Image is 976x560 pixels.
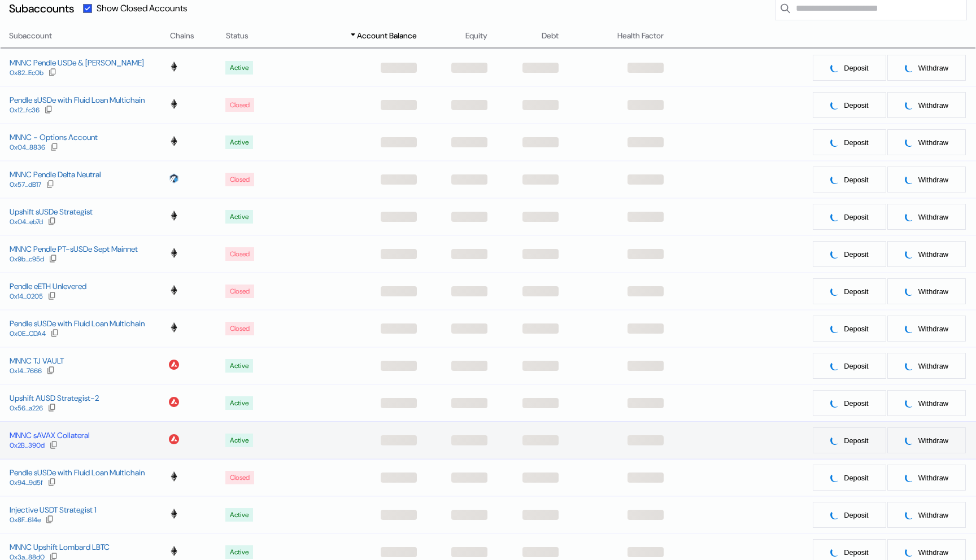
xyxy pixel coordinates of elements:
[918,548,948,557] span: Withdraw
[829,434,841,447] img: pending
[230,362,249,370] div: Active
[169,285,179,295] img: chain logo
[169,99,179,109] img: chain logo
[10,404,43,412] div: 0x56...a226
[9,30,52,42] span: Subaccount
[903,546,915,558] img: pending
[10,430,90,440] div: MNNC sAVAX Collateral
[903,360,915,372] img: pending
[10,479,43,487] div: 0x94...9d5f
[10,244,138,254] div: MNNC Pendle PT-sUSDe Sept Mainnet
[844,101,868,110] span: Deposit
[903,471,915,484] img: pending
[829,360,841,372] img: pending
[169,322,179,333] img: chain logo
[812,352,886,379] button: pendingDeposit
[230,138,249,146] div: Active
[617,30,664,42] span: Health Factor
[887,315,966,342] button: pendingWithdraw
[829,248,841,260] img: pending
[10,106,40,114] div: 0x12...fc36
[887,91,966,119] button: pendingWithdraw
[10,132,98,142] div: MNNC - Options Account
[169,509,179,519] img: chain logo
[903,397,915,409] img: pending
[169,136,179,146] img: chain logo
[812,464,886,491] button: pendingDeposit
[844,213,868,221] span: Deposit
[542,30,559,42] span: Debt
[844,511,868,519] span: Deposit
[918,213,948,221] span: Withdraw
[10,318,145,329] div: Pendle sUSDe with Fluid Loan Multichain
[903,322,915,335] img: pending
[903,248,915,260] img: pending
[829,397,841,409] img: pending
[887,390,966,417] button: pendingWithdraw
[887,352,966,379] button: pendingWithdraw
[230,399,249,407] div: Active
[812,501,886,528] button: pendingDeposit
[10,505,97,515] div: Injective USDT Strategist 1
[10,281,86,291] div: Pendle eETH Unlevered
[10,356,64,366] div: MNNC TJ VAULT
[829,136,841,148] img: pending
[230,511,249,519] div: Active
[918,436,948,445] span: Withdraw
[230,287,250,295] div: Closed
[812,390,886,417] button: pendingDeposit
[169,397,179,407] img: chain logo
[169,360,179,370] img: chain logo
[844,325,868,333] span: Deposit
[10,542,110,552] div: MNNC Upshift Lombard LBTC
[903,173,915,186] img: pending
[10,516,41,524] div: 0x8F...614e
[10,255,44,263] div: 0x9b...c95d
[918,101,948,110] span: Withdraw
[887,54,966,81] button: pendingWithdraw
[844,474,868,482] span: Deposit
[829,546,841,558] img: pending
[230,548,249,556] div: Active
[230,101,250,109] div: Closed
[829,509,841,521] img: pending
[844,362,868,370] span: Deposit
[812,278,886,305] button: pendingDeposit
[918,325,948,333] span: Withdraw
[903,434,915,447] img: pending
[918,399,948,408] span: Withdraw
[169,471,179,482] img: chain logo
[169,546,179,556] img: chain logo
[10,169,101,180] div: MNNC Pendle Delta Neutral
[230,213,249,221] div: Active
[903,211,915,223] img: pending
[887,203,966,230] button: pendingWithdraw
[918,138,948,147] span: Withdraw
[918,362,948,370] span: Withdraw
[10,143,45,151] div: 0x04...8836
[829,173,841,186] img: pending
[97,2,187,14] label: Show Closed Accounts
[10,181,41,189] div: 0x57...dB17
[918,511,948,519] span: Withdraw
[829,99,841,111] img: pending
[230,436,249,444] div: Active
[918,474,948,482] span: Withdraw
[230,64,249,72] div: Active
[903,136,915,148] img: pending
[812,54,886,81] button: pendingDeposit
[812,203,886,230] button: pendingDeposit
[887,129,966,156] button: pendingWithdraw
[829,322,841,335] img: pending
[903,509,915,521] img: pending
[169,211,179,221] img: chain logo
[812,240,886,268] button: pendingDeposit
[829,62,841,74] img: pending
[887,278,966,305] button: pendingWithdraw
[829,211,841,223] img: pending
[918,250,948,259] span: Withdraw
[903,99,915,111] img: pending
[170,30,194,42] span: Chains
[10,207,93,217] div: Upshift sUSDe Strategist
[903,62,915,74] img: pending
